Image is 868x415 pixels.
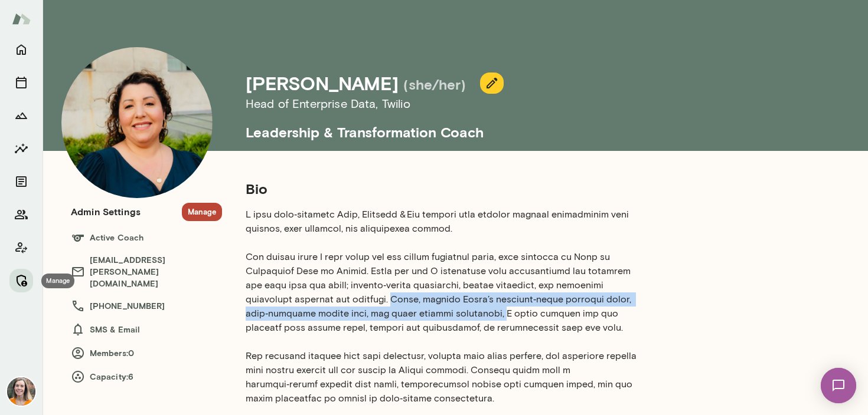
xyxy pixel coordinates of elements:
[182,203,222,221] button: Manage
[9,104,33,127] button: Growth Plan
[9,203,33,226] button: Members
[9,38,33,61] button: Home
[71,322,222,337] h6: SMS & Email
[71,230,222,245] h6: Active Coach
[9,236,33,259] button: Client app
[9,71,33,94] button: Sessions
[7,377,35,406] img: Carrie Kelly
[246,179,642,198] h5: Bio
[71,370,222,384] h6: Capacity: 6
[9,269,33,292] button: Manage
[71,205,141,219] h6: Admin Settings
[246,94,756,113] h6: Head of Enterprise Data , Twilio
[71,254,222,289] h6: [EMAIL_ADDRESS][PERSON_NAME][DOMAIN_NAME]
[9,170,33,193] button: Documents
[61,47,213,198] img: Lara Indrikovs
[403,75,466,94] h5: (she/her)
[71,299,222,313] h6: [PHONE_NUMBER]
[246,113,756,141] h5: Leadership & Transformation Coach
[9,137,33,160] button: Insights
[71,346,222,360] h6: Members: 0
[246,72,399,94] h4: [PERSON_NAME]
[41,274,74,288] div: Manage
[12,8,31,30] img: Mento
